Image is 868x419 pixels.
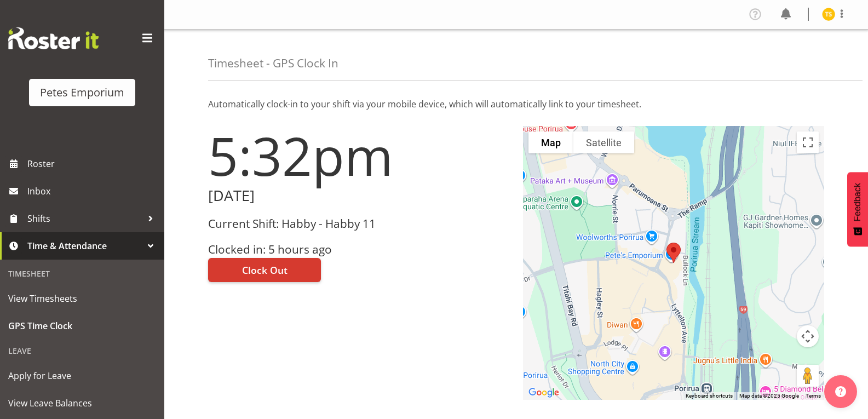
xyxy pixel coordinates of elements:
span: View Leave Balances [8,395,156,411]
a: Terms [806,393,821,399]
h2: [DATE] [208,187,510,204]
span: Roster [27,156,159,172]
span: Apply for Leave [8,368,156,384]
span: Map data ©2025 Google [739,393,799,399]
span: GPS Time Clock [8,318,156,334]
span: View Timesheets [8,290,156,307]
img: Rosterit website logo [8,27,99,49]
span: Shifts [27,210,142,227]
button: Clock Out [208,258,321,282]
span: Time & Attendance [27,238,142,254]
a: Open this area in Google Maps (opens a new window) [526,386,562,400]
p: Automatically clock-in to your shift via your mobile device, which will automatically link to you... [208,97,824,111]
div: Leave [3,340,162,362]
img: tamara-straker11292.jpg [822,8,835,21]
img: help-xxl-2.png [835,386,846,397]
button: Toggle fullscreen view [797,131,819,153]
span: Clock Out [242,263,288,277]
button: Keyboard shortcuts [686,392,733,400]
a: View Timesheets [3,285,162,312]
h3: Clocked in: 5 hours ago [208,243,510,256]
div: Petes Emporium [40,84,124,101]
h1: 5:32pm [208,126,510,185]
span: Inbox [27,183,159,199]
button: Map camera controls [797,325,819,347]
button: Feedback - Show survey [847,172,868,246]
h3: Current Shift: Habby - Habby 11 [208,217,510,230]
a: View Leave Balances [3,389,162,417]
img: Google [526,386,562,400]
a: Apply for Leave [3,362,162,389]
div: Timesheet [3,262,162,285]
button: Drag Pegman onto the map to open Street View [797,365,819,387]
span: Feedback [853,183,863,221]
button: Show street map [528,131,573,153]
a: GPS Time Clock [3,312,162,340]
h4: Timesheet - GPS Clock In [208,57,338,70]
button: Show satellite imagery [573,131,634,153]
